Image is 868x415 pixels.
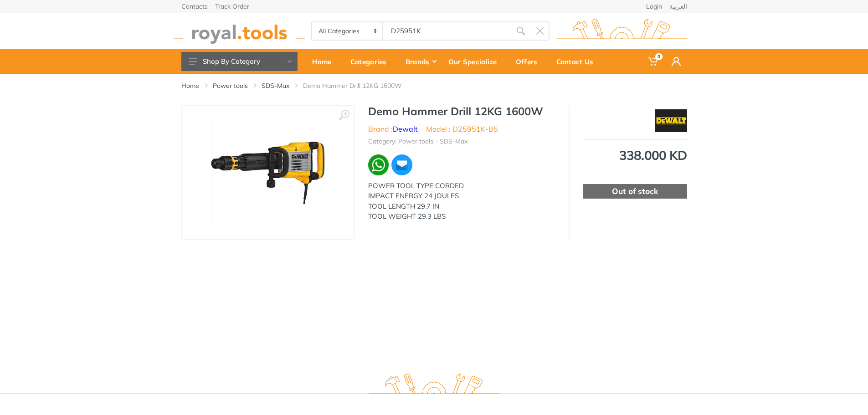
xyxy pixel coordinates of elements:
[509,52,550,71] div: Offers
[442,49,509,74] a: Our Specialize
[368,105,555,118] h1: Demo Hammer Drill 12KG 1600W
[393,124,418,133] a: Dewalt
[655,109,687,132] img: Dewalt
[213,81,248,90] a: Power tools
[368,137,467,146] li: Category: Power tools - SDS-Max
[306,49,344,74] a: Home
[181,81,199,90] a: Home
[509,49,550,74] a: Offers
[368,181,555,222] div: POWER TOOL TYPE CORDED IMPACT ENERGY 24 JOULES TOOL LENGTH 29.7 IN TOOL WEIGHT 29.3 LBS
[383,21,511,41] input: Site search
[583,184,687,199] div: Out of stock
[669,3,687,10] a: العربية
[550,52,606,71] div: Contact Us
[583,149,687,162] div: 338.000 KD
[426,123,498,134] li: Model : D25951K-B5
[181,52,298,71] button: Shop By Category
[312,22,384,40] select: Category
[550,49,606,74] a: Contact Us
[215,3,249,10] a: Track Order
[369,374,499,399] img: royal.tools Logo
[368,123,418,134] li: Brand :
[399,52,442,71] div: Brands
[181,81,687,90] nav: breadcrumb
[368,154,389,175] img: wa.webp
[211,115,325,230] img: Royal Tools - Demo Hammer Drill 12KG 1600W
[344,49,399,74] a: Categories
[303,81,416,90] li: Demo Hammer Drill 12KG 1600W
[181,3,208,10] a: Contacts
[306,52,344,71] div: Home
[655,53,663,60] span: 0
[556,19,687,44] img: royal.tools Logo
[390,154,413,176] img: ma.webp
[642,49,665,74] a: 0
[344,52,399,71] div: Categories
[262,81,289,90] a: SDS-Max
[174,19,305,44] img: royal.tools Logo
[646,3,662,10] a: Login
[442,52,509,71] div: Our Specialize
